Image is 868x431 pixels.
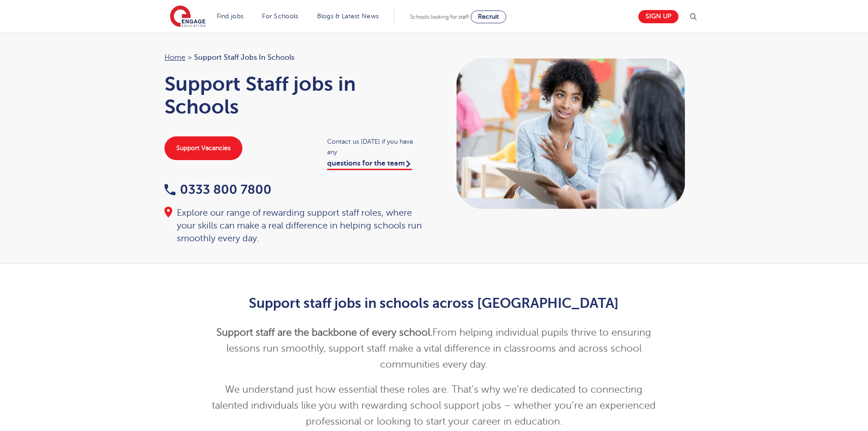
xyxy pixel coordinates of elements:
[327,159,412,170] a: questions for the team
[194,52,294,63] span: Support Staff jobs in Schools
[164,73,425,118] h1: Support Staff jobs in Schools
[217,13,244,20] a: Find jobs
[410,14,469,20] span: Schools looking for staff
[216,327,432,338] strong: Support staff are the backbone of every school.
[170,5,205,28] img: Engage Education
[262,13,298,20] a: For Schools
[471,10,506,23] a: Recruit
[164,53,185,62] a: Home
[164,136,242,160] a: Support Vacancies
[317,13,379,20] a: Blogs & Latest News
[211,325,657,373] p: From helping individual pupils thrive to ensuring lessons run smoothly, support staff make a vita...
[188,53,192,62] span: >
[327,136,425,157] span: Contact us [DATE] if you have any
[164,182,272,197] a: 0333 800 7800
[164,52,425,63] nav: breadcrumb
[164,207,425,245] div: Explore our range of rewarding support staff roles, where your skills can make a real difference ...
[638,10,678,23] a: Sign up
[211,382,657,430] p: We understand just how essential these roles are. That’s why we’re dedicated to connecting talent...
[478,13,499,20] span: Recruit
[249,296,619,311] strong: Support staff jobs in schools across [GEOGRAPHIC_DATA]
